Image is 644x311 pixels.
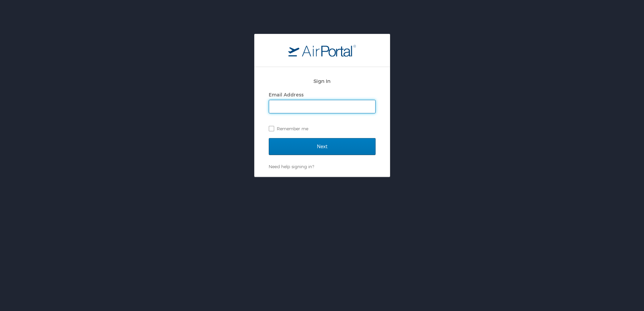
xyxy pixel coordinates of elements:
h2: Sign In [269,77,376,85]
label: Remember me [269,124,376,134]
a: Need help signing in? [269,164,314,169]
img: logo [288,44,356,57]
input: Next [269,138,376,155]
label: Email Address [269,92,304,97]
